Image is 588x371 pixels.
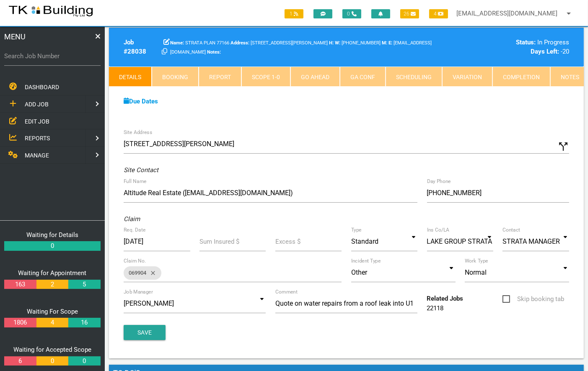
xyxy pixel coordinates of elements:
label: Incident Type [351,257,381,265]
a: 4 [36,318,68,327]
a: Report [199,67,241,87]
a: Waiting For Scope [27,308,78,315]
a: 22118 [427,304,444,312]
span: ADD JOB [25,101,49,108]
b: Days Left: [531,48,559,55]
a: Go Ahead [290,67,340,87]
b: Notes: [207,49,221,55]
a: Details [109,67,152,87]
i: Claim [124,215,140,223]
span: 4 [429,9,448,18]
label: Claim No. [124,257,146,265]
a: Variation [442,67,492,87]
label: Type [351,226,362,234]
a: 16 [68,318,100,327]
span: 0 [342,9,361,18]
div: In Progress -20 [465,38,569,57]
label: Site Address [124,129,152,136]
span: MANAGE [25,152,49,159]
a: Scheduling [386,67,442,87]
a: 5 [68,280,100,289]
label: Work Type [465,257,488,265]
a: 2 [36,280,68,289]
span: MENU [4,31,26,42]
label: Comment [275,288,298,296]
a: Booking [152,67,199,87]
label: Ins Co/LA [427,226,450,234]
label: Job Manager [124,288,153,296]
span: 26 [400,9,419,18]
label: Search Job Number [4,52,101,61]
b: H: [329,40,334,46]
a: 0 [36,356,68,366]
b: Job # 28038 [124,39,146,56]
i: Site Contact [124,166,158,174]
a: Waiting for Appointment [18,269,87,277]
span: [PHONE_NUMBER] [335,40,381,46]
b: Address: [231,40,249,46]
a: Waiting for Accepted Scope [13,346,91,353]
a: Completion [492,67,550,87]
a: 163 [4,280,36,289]
i: Click to show custom address field [557,140,570,153]
label: Sum Insured $ [199,237,239,247]
a: 0 [4,241,101,251]
label: Excess $ [275,237,300,247]
a: 0 [68,356,100,366]
a: 1806 [4,318,36,327]
i: close [146,266,156,280]
a: 6 [4,356,36,366]
span: 1 [285,9,303,18]
b: Name: [170,40,184,46]
span: DASHBOARD [25,84,59,90]
b: E: [389,40,392,46]
label: Contact [503,226,520,234]
span: STRATA PLAN 77166 [170,40,229,46]
a: Scope 1-0 [241,67,290,87]
span: [STREET_ADDRESS][PERSON_NAME] [231,40,328,46]
div: 069904 [124,266,161,280]
span: EDIT JOB [25,118,49,124]
a: Due Dates [124,98,158,105]
b: Related Jobs [427,295,464,302]
span: REPORTS [25,135,50,142]
a: Click here copy customer information. [162,48,167,55]
b: Status: [516,39,536,46]
button: Save [124,325,166,340]
a: Waiting for Details [26,231,78,239]
span: Skip booking tab [503,294,564,304]
label: Day Phone [427,178,451,185]
label: Full Name [124,178,146,185]
span: Home Phone [329,40,335,46]
a: GA Conf [340,67,386,87]
b: W: [335,40,340,46]
label: Req. Date [124,226,145,234]
b: M: [382,40,387,46]
img: s3file [8,4,93,18]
